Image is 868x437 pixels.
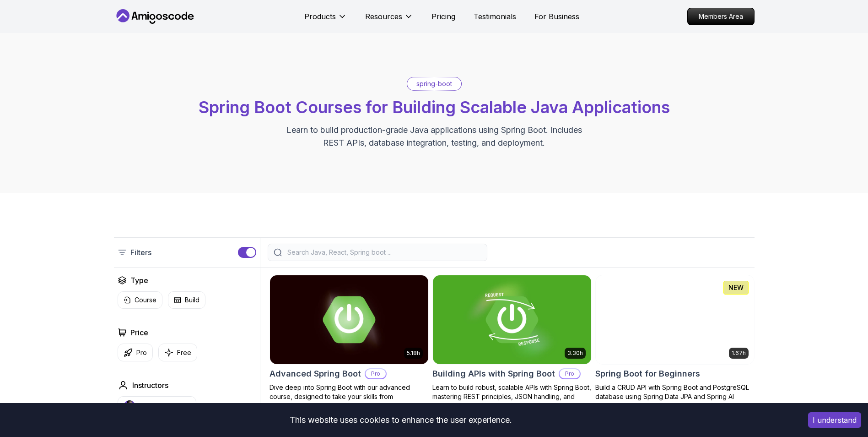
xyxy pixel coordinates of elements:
div: This website uses cookies to enhance the user experience. [7,410,794,430]
h2: Advanced Spring Boot [270,367,361,380]
a: Pricing [431,11,455,22]
p: Dive deep into Spring Boot with our advanced course, designed to take your skills from intermedia... [270,383,429,410]
a: For Business [534,11,579,22]
p: Course [135,295,156,305]
p: Build [185,295,199,305]
p: Pro [136,348,147,357]
h2: Spring Boot for Beginners [595,367,700,380]
h2: Instructors [132,380,168,391]
p: Build a CRUD API with Spring Boot and PostgreSQL database using Spring Data JPA and Spring AI [595,383,755,401]
img: Building APIs with Spring Boot card [433,275,591,364]
p: Learn to build production-grade Java applications using Spring Boot. Includes REST APIs, database... [280,124,588,149]
p: 5.18h [407,350,420,357]
p: Filters [130,247,151,258]
input: Search Java, React, Spring boot ... [286,248,481,257]
a: Spring Boot for Beginners card1.67hNEWSpring Boot for BeginnersBuild a CRUD API with Spring Boot ... [595,275,755,401]
p: 3.30h [567,350,583,357]
button: Pro [118,344,153,361]
p: Members Area [688,8,754,25]
button: Products [304,11,347,29]
img: instructor img [124,400,135,412]
span: Spring Boot Courses for Building Scalable Java Applications [199,97,670,117]
button: instructor img[PERSON_NAME] [118,396,196,416]
p: Pro [560,369,580,378]
p: [PERSON_NAME] [139,402,190,411]
img: Advanced Spring Boot card [270,275,428,364]
h2: Type [130,275,148,286]
h2: Price [130,327,148,338]
a: Testimonials [474,11,516,22]
p: Learn to build robust, scalable APIs with Spring Boot, mastering REST principles, JSON handling, ... [432,383,592,410]
p: spring-boot [416,79,452,88]
button: Resources [365,11,413,29]
p: Free [177,348,191,357]
p: Pro [366,369,386,378]
p: Resources [365,11,402,22]
button: Build [168,291,205,309]
h2: Building APIs with Spring Boot [432,367,555,380]
button: Free [158,344,197,361]
a: Advanced Spring Boot card5.18hAdvanced Spring BootProDive deep into Spring Boot with our advanced... [270,275,429,410]
a: Building APIs with Spring Boot card3.30hBuilding APIs with Spring BootProLearn to build robust, s... [432,275,592,410]
a: Members Area [687,8,755,25]
p: 1.67h [732,350,746,357]
button: Accept cookies [808,412,861,428]
button: Course [118,291,162,309]
p: Products [304,11,336,22]
img: Spring Boot for Beginners card [596,275,754,364]
p: NEW [728,283,744,292]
